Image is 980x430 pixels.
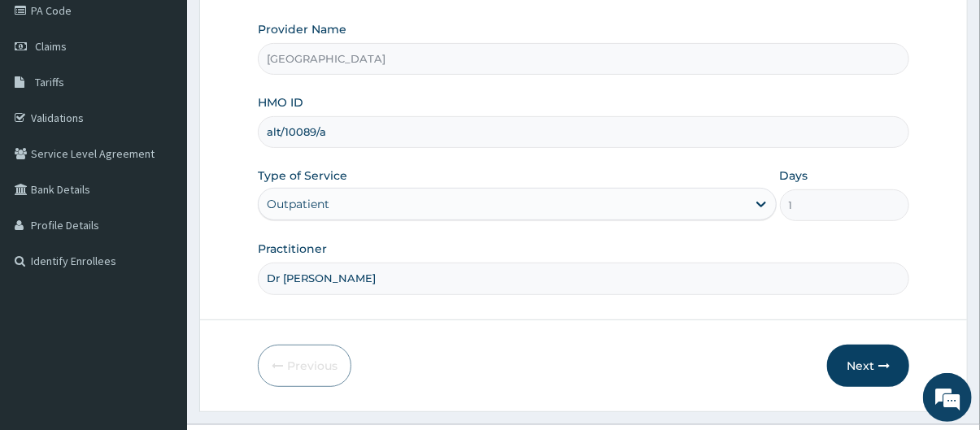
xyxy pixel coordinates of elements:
[827,345,909,387] button: Next
[258,116,910,148] input: Enter HMO ID
[258,241,327,257] label: Practitioner
[30,81,66,122] img: d_794563401_company_1708531726252_794563401
[35,75,64,89] span: Tariffs
[267,196,329,212] div: Outpatient
[258,167,347,184] label: Type of Service
[35,39,67,54] span: Claims
[258,94,303,111] label: HMO ID
[85,91,273,112] div: Chat with us now
[258,21,346,37] label: Provider Name
[8,271,310,328] textarea: Type your message and hit 'Enter'
[780,167,808,184] label: Days
[267,8,306,47] div: Minimize live chat window
[258,345,351,387] button: Previous
[258,263,910,294] input: Enter Name
[94,118,224,282] span: We're online!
